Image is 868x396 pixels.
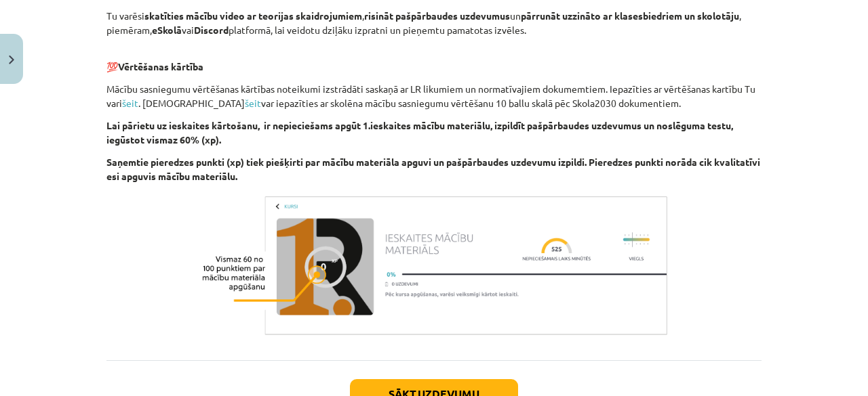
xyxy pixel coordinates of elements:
p: 💯 [106,45,762,74]
a: šeit [245,97,261,109]
strong: Saņemtie pieredzes punkti (xp) tiek piešķirti par mācību materiāla apguvi un pašpārbaudes uzdevum... [106,156,760,182]
img: icon-close-lesson-0947bae3869378f0d4975bcd49f059093ad1ed9edebbc8119c70593378902aed.svg [9,56,14,64]
p: Tu varēsi , un , piemēram, vai platformā, lai veidotu dziļāku izpratni un pieņemtu pamatotas izvē... [106,9,762,37]
strong: eSkolā [152,24,182,36]
p: Mācību sasniegumu vērtēšanas kārtības noteikumi izstrādāti saskaņā ar LR likumiem un normatīvajie... [106,82,762,110]
strong: Vērtēšanas kārtība [118,60,203,72]
strong: Discord [194,24,229,36]
a: šeit [122,97,138,109]
strong: risināt pašpārbaudes uzdevumus [364,9,510,22]
strong: Lai pārietu uz ieskaites kārtošanu, ir nepieciešams apgūt 1.ieskaites mācību materiālu, izpildīt ... [106,119,733,146]
strong: pārrunāt uzzināto ar klasesbiedriem un skolotāju [521,9,739,22]
strong: skatīties mācību video ar teorijas skaidrojumiem [144,9,362,22]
